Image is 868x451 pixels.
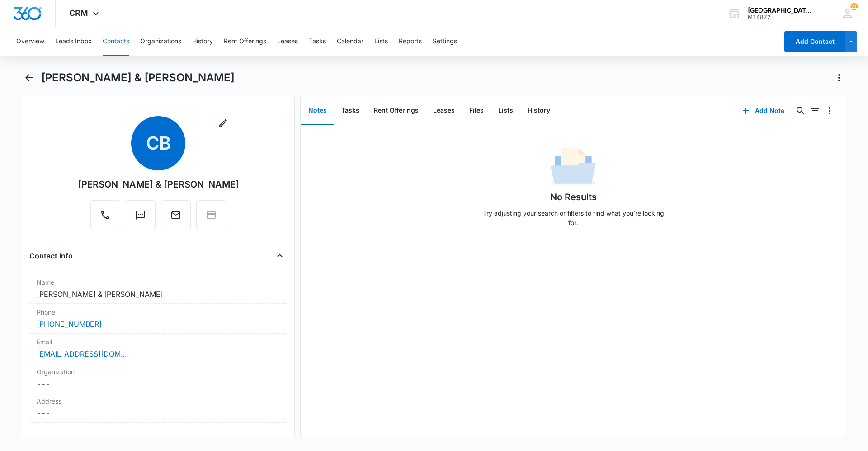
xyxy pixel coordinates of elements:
[29,274,287,304] div: Name[PERSON_NAME] & [PERSON_NAME]
[850,3,858,10] span: 21
[161,214,191,222] a: Email
[520,97,557,125] button: History
[131,116,185,170] span: CB
[55,27,92,56] button: Leads Inbox
[733,100,793,122] button: Add Note
[37,277,280,287] label: Name
[337,27,363,56] button: Calendar
[90,200,120,230] button: Call
[426,97,462,125] button: Leases
[29,304,287,334] div: Phone[PHONE_NUMBER]
[832,70,846,85] button: Actions
[29,363,287,393] div: Organization---
[808,103,822,118] button: Filters
[22,70,36,85] button: Back
[551,145,596,190] img: No Data
[140,27,181,56] button: Organizations
[29,393,287,423] div: Address---
[367,97,426,125] button: Rent Offerings
[37,307,280,317] label: Phone
[29,334,287,363] div: Email[EMAIL_ADDRESS][DOMAIN_NAME]
[550,190,597,204] h1: No Results
[37,396,280,406] label: Address
[273,249,287,263] button: Close
[126,200,156,230] button: Text
[462,97,491,125] button: Files
[37,319,102,329] a: [PHONE_NUMBER]
[90,214,120,222] a: Call
[748,7,814,14] div: account name
[37,378,280,389] dd: ---
[784,31,845,52] button: Add Contact
[301,97,334,125] button: Notes
[78,178,239,191] div: [PERSON_NAME] & [PERSON_NAME]
[399,27,422,56] button: Reports
[748,14,814,20] div: account id
[374,27,388,56] button: Lists
[793,103,808,118] button: Search...
[491,97,520,125] button: Lists
[224,27,266,56] button: Rent Offerings
[69,8,88,18] span: CRM
[277,27,298,56] button: Leases
[309,27,326,56] button: Tasks
[478,208,668,227] p: Try adjusting your search or filters to find what you’re looking for.
[37,337,280,347] label: Email
[37,289,280,300] dd: [PERSON_NAME] & [PERSON_NAME]
[103,27,129,56] button: Contacts
[161,200,191,230] button: Email
[29,250,73,261] h4: Contact Info
[41,71,235,85] h1: [PERSON_NAME] & [PERSON_NAME]
[192,27,213,56] button: History
[126,214,156,222] a: Text
[37,408,280,418] dd: ---
[850,3,858,10] div: notifications count
[16,27,44,56] button: Overview
[433,27,457,56] button: Settings
[334,97,367,125] button: Tasks
[37,348,127,359] a: [EMAIL_ADDRESS][DOMAIN_NAME]
[37,367,280,376] label: Organization
[822,103,837,118] button: Overflow Menu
